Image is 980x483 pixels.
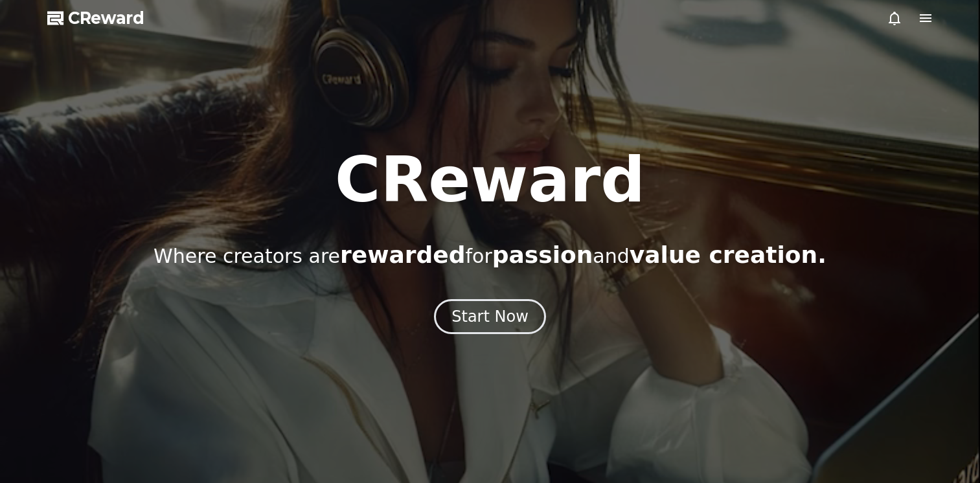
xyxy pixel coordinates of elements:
button: Start Now [434,299,546,334]
h1: CReward [335,149,645,211]
span: passion [492,241,593,268]
span: rewarded [340,241,465,268]
span: value creation. [630,241,826,268]
a: Start Now [434,312,546,324]
a: CReward [47,8,144,28]
span: CReward [68,8,144,28]
p: Where creators are for and [154,242,826,268]
div: Start Now [451,306,529,327]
